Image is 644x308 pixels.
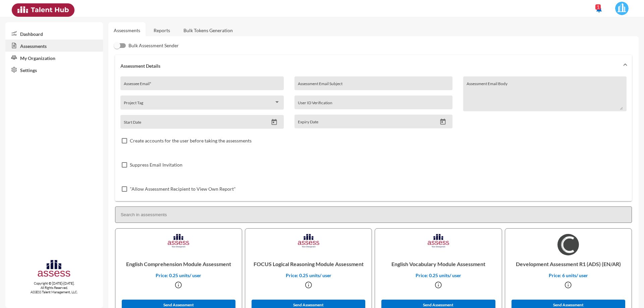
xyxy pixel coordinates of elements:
p: Price: 0.25 units/ user [251,272,366,278]
a: Reports [148,22,175,39]
p: Copyright © [DATE]-[DATE]. All Rights Reserved. ASSESS Talent Management, LLC. [5,281,103,294]
p: Price: 0.25 units/ user [121,272,236,278]
span: Suppress Email Invitation [130,161,182,169]
p: Price: 0.25 units/ user [380,272,496,278]
a: My Organization [5,52,103,64]
a: Bulk Tokens Generation [178,22,238,39]
p: Development Assessment R1 (ADS) (EN/AR) [511,255,626,272]
p: FOCUS Logical Reasoning Module Assessment [251,255,366,272]
mat-expansion-panel-header: Assessment Details [115,55,632,76]
button: Open calendar [268,119,280,126]
span: Bulk Assessment Sender [128,42,179,50]
p: English Vocabulary Module Assessment [380,255,496,272]
button: Open calendar [437,118,449,125]
p: Price: 6 units/ user [511,272,626,278]
a: Assessments [114,27,140,33]
div: 1 [595,4,601,10]
input: Search in assessments [115,206,632,223]
span: Create accounts for the user before taking the assessments [130,137,252,145]
a: Dashboard [5,27,103,40]
a: Settings [5,64,103,76]
p: English Comprehension Module Assessment [121,255,236,272]
span: "Allow Assessment Recipient to View Own Report" [130,185,236,193]
mat-icon: notifications [595,5,603,13]
mat-panel-title: Assessment Details [120,63,619,69]
img: assesscompany-logo.png [37,259,71,280]
div: Assessment Details [115,76,632,201]
a: Assessments [5,40,103,52]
